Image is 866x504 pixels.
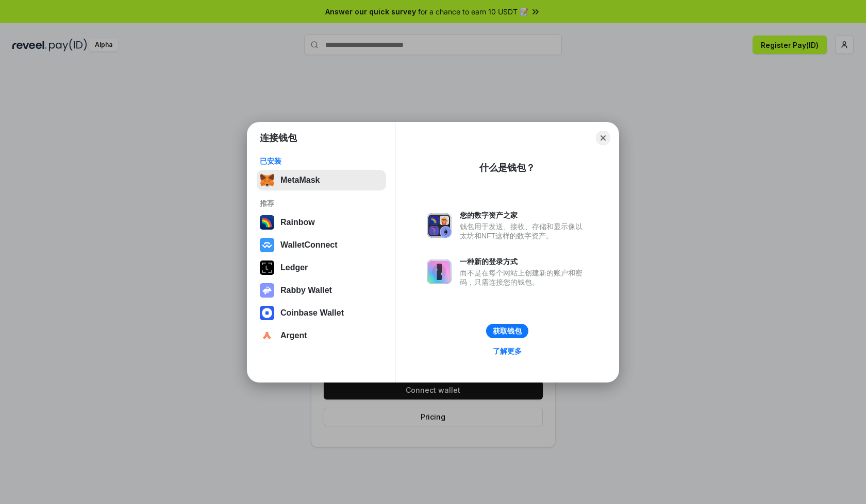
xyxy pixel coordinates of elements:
[280,240,338,250] div: WalletConnect
[257,170,386,190] button: MetaMask
[257,280,386,301] button: Rabby Wallet
[257,325,386,346] button: Argent
[280,176,320,185] div: MetaMask
[260,260,274,275] img: svg+xml,%3Csvg%20xmlns%3D%22http%3A%2F%2Fwww.w3.org%2F2000%2Fsvg%22%20width%3D%2228%22%20height%3...
[260,283,274,298] img: svg+xml,%3Csvg%20xmlns%3D%22http%3A%2F%2Fwww.w3.org%2F2000%2Fsvg%22%20fill%3D%22none%22%20viewBox...
[260,306,274,320] img: svg+xml,%3Csvg%20width%3D%2228%22%20height%3D%2228%22%20viewBox%3D%220%200%2028%2028%22%20fill%3D...
[493,326,522,336] div: 获取钱包
[460,222,588,240] div: 钱包用于发送、接收、存储和显示像以太坊和NFT这样的数字资产。
[280,218,315,227] div: Rainbow
[260,173,274,187] img: svg+xml,%3Csvg%20fill%3D%22none%22%20height%3D%2233%22%20viewBox%3D%220%200%2035%2033%22%20width%...
[260,157,383,166] div: 已安装
[493,346,522,356] div: 了解更多
[280,308,344,318] div: Coinbase Wallet
[487,344,528,358] a: 了解更多
[260,328,274,343] img: svg+xml,%3Csvg%20width%3D%2228%22%20height%3D%2228%22%20viewBox%3D%220%200%2028%2028%22%20fill%3D...
[257,257,386,278] button: Ledger
[260,238,274,252] img: svg+xml,%3Csvg%20width%3D%2228%22%20height%3D%2228%22%20viewBox%3D%220%200%2028%2028%22%20fill%3D...
[260,132,297,144] h1: 连接钱包
[260,215,274,230] img: svg+xml,%3Csvg%20width%3D%22120%22%20height%3D%22120%22%20viewBox%3D%220%200%20120%20120%22%20fil...
[460,211,588,220] div: 您的数字资产之家
[486,324,528,338] button: 获取钱包
[596,131,610,145] button: Close
[280,263,308,272] div: Ledger
[257,235,386,255] button: WalletConnect
[280,286,332,295] div: Rabby Wallet
[427,213,452,238] img: svg+xml,%3Csvg%20xmlns%3D%22http%3A%2F%2Fwww.w3.org%2F2000%2Fsvg%22%20fill%3D%22none%22%20viewBox...
[257,303,386,323] button: Coinbase Wallet
[460,257,588,266] div: 一种新的登录方式
[460,268,588,287] div: 而不是在每个网站上创建新的账户和密码，只需连接您的钱包。
[260,199,383,208] div: 推荐
[280,331,307,340] div: Argent
[427,259,452,284] img: svg+xml,%3Csvg%20xmlns%3D%22http%3A%2F%2Fwww.w3.org%2F2000%2Fsvg%22%20fill%3D%22none%22%20viewBox...
[479,162,535,174] div: 什么是钱包？
[257,212,386,233] button: Rainbow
